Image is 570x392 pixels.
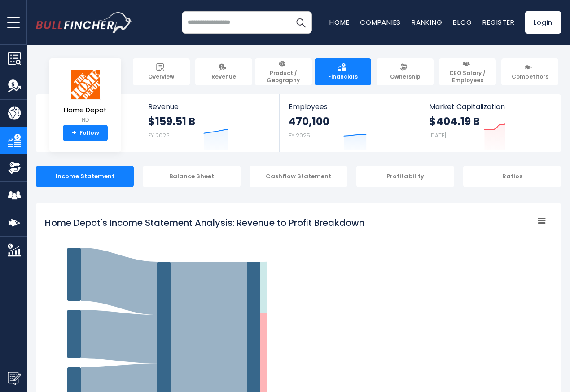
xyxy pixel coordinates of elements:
[377,58,434,85] a: Ownership
[328,73,358,80] span: Financials
[148,102,271,111] span: Revenue
[148,132,170,139] small: FY 2025
[356,166,454,187] div: Profitability
[255,58,312,85] a: Product / Geography
[148,73,174,80] span: Overview
[280,94,419,152] a: Employees 470,100 FY 2025
[443,70,492,84] span: CEO Salary / Employees
[512,73,548,80] span: Competitors
[482,18,514,27] a: Register
[64,106,107,114] span: Home Depot
[45,216,364,229] tspan: Home Depot's Income Statement Analysis: Revenue to Profit Breakdown
[63,125,108,141] a: +Follow
[439,58,496,85] a: CEO Salary / Employees
[525,11,561,34] a: Login
[420,94,560,152] a: Market Capitalization $404.19 B [DATE]
[195,58,252,85] a: Revenue
[412,18,442,27] a: Ranking
[36,166,134,187] div: Income Statement
[463,166,561,187] div: Ratios
[429,132,446,139] small: [DATE]
[429,102,551,111] span: Market Capitalization
[360,18,401,27] a: Companies
[63,69,107,125] a: Home Depot HD
[429,115,480,128] strong: $404.19 B
[143,166,241,187] div: Balance Sheet
[289,11,312,34] button: Search
[329,18,349,27] a: Home
[289,132,310,139] small: FY 2025
[453,18,472,27] a: Blog
[72,129,76,137] strong: +
[8,161,21,175] img: Ownership
[501,58,558,85] a: Competitors
[36,12,132,33] img: bullfincher logo
[315,58,372,85] a: Financials
[36,12,132,33] a: Go to homepage
[133,58,190,85] a: Overview
[148,115,195,128] strong: $159.51 B
[211,73,236,80] span: Revenue
[390,73,421,80] span: Ownership
[259,70,308,84] span: Product / Geography
[64,116,107,124] small: HD
[250,166,347,187] div: Cashflow Statement
[289,102,410,111] span: Employees
[139,94,280,152] a: Revenue $159.51 B FY 2025
[289,115,329,128] strong: 470,100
